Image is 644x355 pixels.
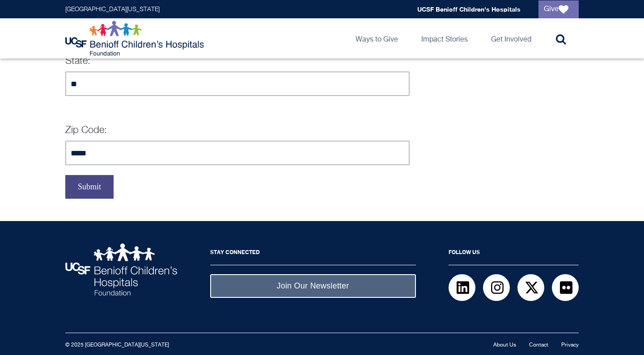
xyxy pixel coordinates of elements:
input: Submit [65,175,114,199]
a: Ways to Give [348,18,405,58]
a: Privacy [561,342,579,348]
a: Join Our Newsletter [210,274,416,298]
label: State: [65,56,90,66]
a: Get Involved [484,18,538,58]
label: Zip Code: [65,125,107,135]
small: © 2025 [GEOGRAPHIC_DATA][US_STATE] [65,342,169,348]
a: [GEOGRAPHIC_DATA][US_STATE] [65,6,160,13]
a: Give [538,0,579,18]
a: Contact [529,342,548,348]
img: UCSF Benioff Children's Hospitals [65,243,177,296]
a: Impact Stories [414,18,475,58]
a: About Us [493,342,516,348]
img: Logo for UCSF Benioff Children's Hospitals Foundation [65,21,206,56]
h2: Follow Us [449,243,579,265]
a: UCSF Benioff Children's Hospitals [417,5,521,13]
h2: Stay Connected [210,243,416,265]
